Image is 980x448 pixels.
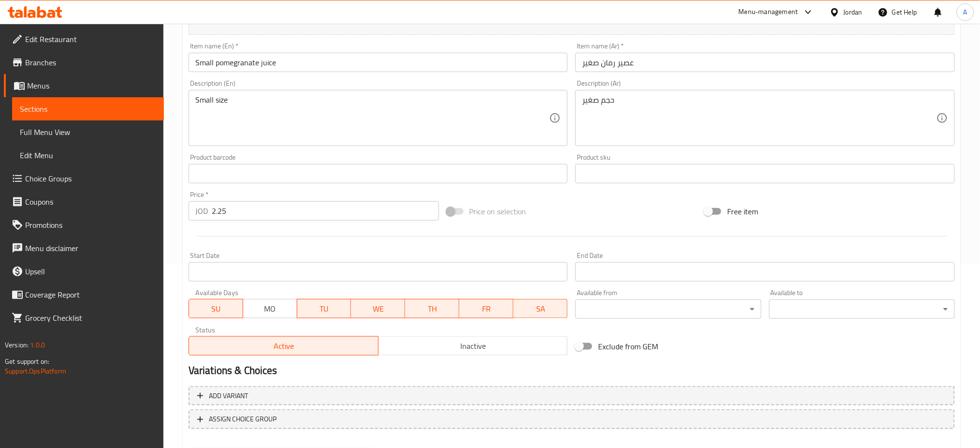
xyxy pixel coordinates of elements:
[20,149,156,161] span: Edit Menu
[4,213,164,237] a: Promotions
[517,302,564,316] span: SA
[189,363,955,378] h2: Variations & Choices
[582,95,936,141] textarea: حجم صغير
[405,299,459,318] button: TH
[189,336,379,356] button: Active
[575,299,761,319] div: ​
[4,167,164,190] a: Choice Groups
[351,299,405,318] button: WE
[247,302,293,316] span: MO
[189,386,955,406] button: Add variant
[4,283,164,306] a: Coverage Report
[4,306,164,329] a: Grocery Checklist
[25,219,156,231] span: Promotions
[25,289,156,300] span: Coverage Report
[4,74,164,97] a: Menus
[4,260,164,283] a: Upsell
[727,206,758,217] span: Free item
[459,299,513,318] button: FR
[27,80,156,91] span: Menus
[4,28,164,51] a: Edit Restaurant
[297,299,351,318] button: TU
[355,302,401,316] span: WE
[25,57,156,68] span: Branches
[598,341,658,352] span: Exclude from GEM
[212,201,439,221] input: Please enter price
[5,339,29,351] span: Version:
[193,302,239,316] span: SU
[189,299,243,318] button: SU
[382,339,564,353] span: Inactive
[844,7,863,17] div: Jordan
[193,339,375,353] span: Active
[25,242,156,254] span: Menu disclaimer
[469,206,527,217] span: Price on selection
[195,205,208,217] p: JOD
[463,302,510,316] span: FR
[378,336,568,356] button: Inactive
[575,164,955,183] input: Please enter product sku
[189,409,955,429] button: ASSIGN CHOICE GROUP
[5,365,66,377] a: Support.OpsPlatform
[769,299,955,319] div: ​
[301,302,348,316] span: TU
[209,390,248,402] span: Add variant
[20,126,156,138] span: Full Menu View
[189,53,568,72] input: Enter name En
[20,103,156,115] span: Sections
[25,173,156,184] span: Choice Groups
[739,6,798,18] div: Menu-management
[12,120,164,144] a: Full Menu View
[4,51,164,74] a: Branches
[25,266,156,277] span: Upsell
[12,97,164,120] a: Sections
[409,302,455,316] span: TH
[575,53,955,72] input: Enter name Ar
[30,339,45,351] span: 1.0.0
[964,7,967,17] span: A
[25,196,156,208] span: Coupons
[189,164,568,183] input: Please enter product barcode
[513,299,568,318] button: SA
[195,95,550,141] textarea: Small size
[12,144,164,167] a: Edit Menu
[4,190,164,213] a: Coupons
[243,299,297,318] button: MO
[209,413,277,425] span: ASSIGN CHOICE GROUP
[25,33,156,45] span: Edit Restaurant
[5,355,49,368] span: Get support on:
[25,312,156,324] span: Grocery Checklist
[4,237,164,260] a: Menu disclaimer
